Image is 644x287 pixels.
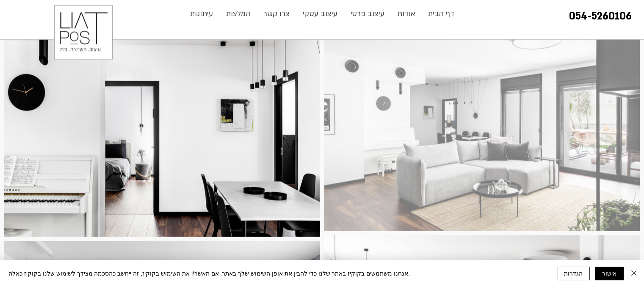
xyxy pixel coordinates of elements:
[257,6,296,22] a: צרו קשר
[629,267,639,280] button: סגירה
[422,6,461,22] a: דף הבית
[346,6,389,22] p: עיצוב פרטי
[259,6,294,22] p: צרו קשר
[8,270,410,277] span: אנחנו משתמשים בקוקיז באתר שלנו כדי להבין את אופן השימוש שלך באתר. אם תאשר/י את השימוש בקוקיז, זה ...
[393,6,420,22] p: אודות
[299,6,342,22] p: עיצוב עסקי
[569,9,632,23] a: 054-5260106
[219,6,257,22] a: המלצות
[185,6,217,22] p: עיתונות
[221,6,254,22] p: המלצות
[629,268,639,278] img: סגירה
[557,267,590,280] button: הגדרות
[183,6,219,22] a: עיתונות
[296,6,344,22] a: עיצוב עסקי
[391,6,422,22] a: אודות
[344,6,391,22] a: עיצוב פרטי
[595,267,624,280] button: אישור
[183,6,461,22] nav: אתר
[423,6,459,22] p: דף הבית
